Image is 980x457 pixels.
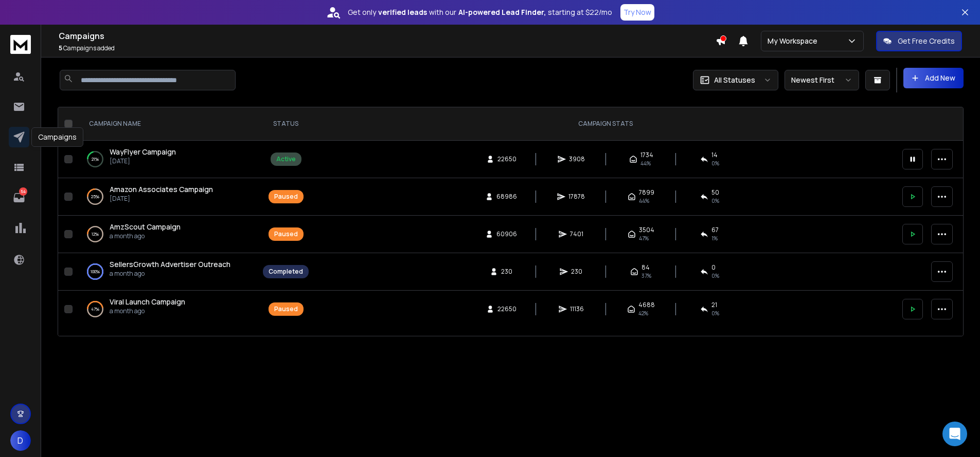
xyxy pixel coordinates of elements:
th: CAMPAIGN NAME [77,107,257,141]
span: 67 [711,226,719,234]
span: 84 [642,263,650,272]
p: 12 % [92,229,99,239]
span: 14 [711,151,718,159]
button: D [10,430,31,451]
span: 3504 [639,226,654,234]
span: Amazon Associates Campaign [110,184,213,194]
button: Add New [903,68,964,88]
td: 21%WayFlyer Campaign[DATE] [77,141,257,178]
span: 0 [711,263,716,272]
p: 47 % [91,304,99,314]
span: 68986 [496,193,517,201]
span: SellersGrowth Advertiser Outreach [110,259,230,269]
p: 54 [19,187,27,196]
span: 17878 [568,193,585,201]
span: 1734 [640,151,653,159]
span: 42 % [638,309,648,317]
span: 0 % [711,197,719,205]
button: Get Free Credits [876,31,962,51]
div: Completed [269,268,303,276]
h1: Campaigns [59,30,716,42]
span: 4688 [638,301,655,309]
span: 7899 [639,188,654,197]
span: 5 [59,44,62,52]
span: 0 % [711,309,719,317]
span: 1 % [711,234,718,242]
p: a month ago [110,307,185,315]
p: [DATE] [110,157,176,165]
p: Get only with our starting at $22/mo [348,7,612,17]
span: 7401 [570,230,583,238]
a: Amazon Associates Campaign [110,184,213,195]
a: AmzScout Campaign [110,222,181,232]
span: 44 % [640,159,651,167]
button: Try Now [620,4,654,21]
span: 230 [501,268,512,276]
a: SellersGrowth Advertiser Outreach [110,259,230,270]
span: Viral Launch Campaign [110,297,185,307]
span: 21 [711,301,717,309]
strong: AI-powered Lead Finder, [458,7,546,17]
span: 3908 [569,155,585,163]
p: 25 % [91,192,99,202]
a: WayFlyer Campaign [110,147,176,157]
a: Viral Launch Campaign [110,297,185,307]
span: 0 % [711,159,719,167]
span: AmzScout Campaign [110,222,181,232]
p: All Statuses [714,75,755,85]
th: STATUS [257,107,315,141]
span: 0 % [711,272,719,280]
div: Campaigns [31,127,83,147]
span: 50 [711,188,719,197]
td: 25%Amazon Associates Campaign[DATE] [77,178,257,216]
a: 54 [9,187,29,208]
div: Active [276,155,296,163]
p: 100 % [91,266,100,277]
td: 12%AmzScout Campaigna month ago [77,216,257,253]
strong: verified leads [378,7,427,17]
span: 60906 [496,230,517,238]
td: 47%Viral Launch Campaigna month ago [77,291,257,328]
span: WayFlyer Campaign [110,147,176,157]
span: 44 % [639,197,649,205]
p: My Workspace [768,36,822,46]
span: 11136 [570,305,584,313]
div: Paused [274,193,298,201]
p: a month ago [110,232,181,240]
span: 37 % [642,272,651,280]
img: logo [10,35,31,54]
span: 230 [571,268,582,276]
p: Get Free Credits [898,36,955,46]
th: CAMPAIGN STATS [315,107,896,141]
span: 47 % [639,234,649,242]
span: 22650 [497,305,516,313]
td: 100%SellersGrowth Advertiser Outreacha month ago [77,253,257,291]
p: 21 % [92,154,99,164]
p: [DATE] [110,195,213,203]
span: 22650 [497,155,516,163]
div: Paused [274,230,298,238]
p: Try Now [623,7,651,17]
div: Paused [274,305,298,313]
p: Campaigns added [59,44,716,52]
button: Newest First [785,70,859,90]
div: Open Intercom Messenger [942,422,967,446]
p: a month ago [110,270,230,278]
